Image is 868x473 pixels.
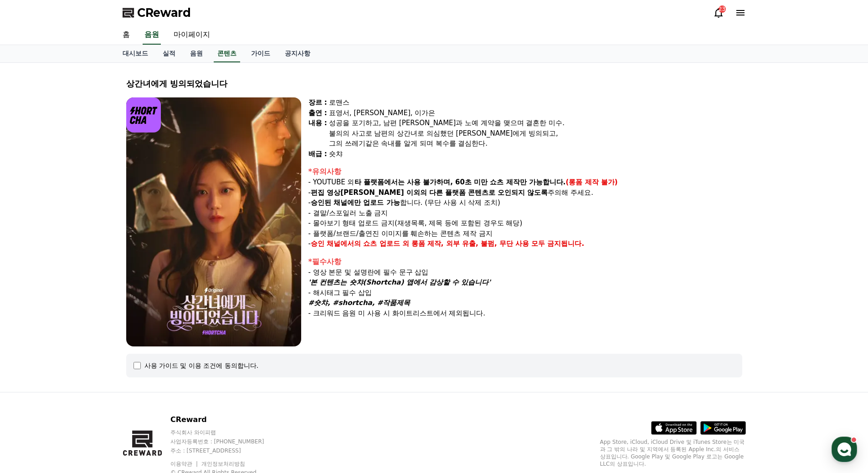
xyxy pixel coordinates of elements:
p: - 주의해 주세요. [308,188,742,198]
p: - 결말/스포일러 노출 금지 [308,208,742,219]
div: 표영서, [PERSON_NAME], 이가은 [329,108,742,118]
p: - 크리워드 음원 미 사용 시 화이트리스트에서 제외됩니다. [308,308,742,319]
strong: 롱폼 제작, 외부 유출, 불펌, 무단 사용 모두 금지됩니다. [411,239,585,248]
div: 불의의 사고로 남편의 상간녀로 의심했던 [PERSON_NAME]에게 빙의되고, [329,128,742,139]
p: - 영상 본문 및 설명란에 필수 문구 삽입 [308,267,742,278]
a: 음원 [143,25,161,45]
em: '본 컨텐츠는 숏챠(Shortcha) 앱에서 감상할 수 있습니다' [308,278,491,286]
p: - YOUTUBE 외 [308,177,742,188]
div: 배급 : [308,149,327,159]
span: 대화 [83,303,94,310]
strong: 다른 플랫폼 콘텐츠로 오인되지 않도록 [429,188,548,197]
span: 홈 [29,302,34,310]
strong: 승인된 채널에만 업로드 가능 [311,198,400,207]
div: 로맨스 [329,97,742,108]
a: 홈 [115,25,137,45]
a: 가이드 [244,45,277,62]
p: CReward [170,414,282,425]
a: 실적 [155,45,183,62]
a: 콘텐츠 [214,45,240,62]
a: 공지사항 [277,45,318,62]
a: 23 [713,7,724,18]
div: 성공을 포기하고, 남편 [PERSON_NAME]과 노예 계약을 맺으며 결혼한 미수. [329,118,742,128]
strong: 타 플랫폼에서는 사용 불가하며, 60초 미만 쇼츠 제작만 가능합니다. [354,178,566,186]
div: 그의 쓰레기같은 속내를 알게 되며 복수를 결심한다. [329,138,742,149]
img: video [126,97,301,346]
img: logo [126,97,161,132]
p: 주식회사 와이피랩 [170,429,282,436]
span: CReward [137,5,191,20]
div: *유의사항 [308,166,742,177]
div: 내용 : [308,118,327,149]
strong: (롱폼 제작 불가) [566,178,618,186]
p: 주소 : [STREET_ADDRESS] [170,447,282,454]
p: - 합니다. (무단 사용 시 삭제 조치) [308,198,742,208]
a: 개인정보처리방침 [201,461,245,467]
em: #숏챠, #shortcha, #작품제목 [308,299,411,307]
p: 사업자등록번호 : [PHONE_NUMBER] [170,438,282,445]
div: 장르 : [308,97,327,108]
p: - 플랫폼/브랜드/출연진 이미지를 훼손하는 콘텐츠 제작 금지 [308,229,742,239]
div: *필수사항 [308,256,742,267]
div: 23 [719,5,726,13]
a: 이용약관 [170,461,199,467]
a: 대화 [60,289,118,311]
strong: 승인 채널에서의 쇼츠 업로드 외 [311,239,409,248]
div: 출연 : [308,108,327,118]
div: 숏챠 [329,149,742,159]
a: 음원 [183,45,210,62]
p: - 몰아보기 형태 업로드 금지(재생목록, 제목 등에 포함된 경우도 해당) [308,218,742,229]
p: - [308,239,742,249]
a: 마이페이지 [166,25,217,45]
p: - 해시태그 필수 삽입 [308,288,742,298]
strong: 편집 영상[PERSON_NAME] 이외의 [311,188,427,197]
span: 설정 [141,302,152,310]
a: 홈 [3,289,60,311]
a: 대시보드 [115,45,155,62]
div: 상간녀에게 빙의되었습니다 [126,77,742,90]
a: CReward [123,5,191,20]
p: App Store, iCloud, iCloud Drive 및 iTunes Store는 미국과 그 밖의 나라 및 지역에서 등록된 Apple Inc.의 서비스 상표입니다. Goo... [600,438,746,468]
a: 설정 [118,289,175,311]
div: 사용 가이드 및 이용 조건에 동의합니다. [144,361,259,370]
